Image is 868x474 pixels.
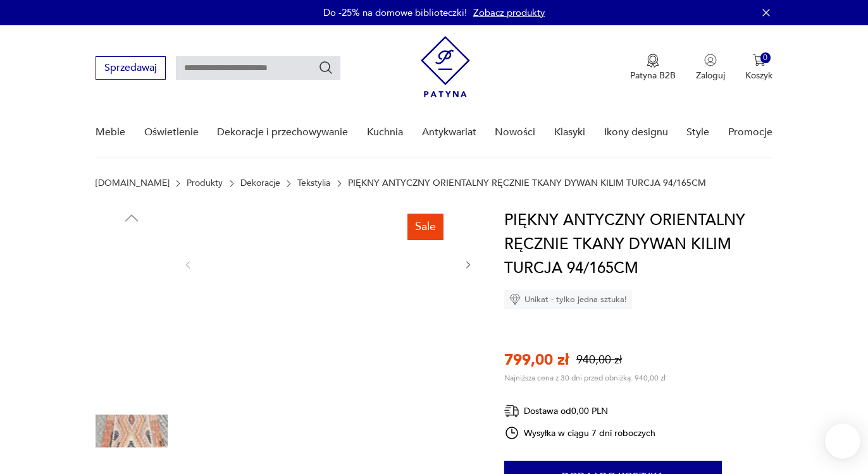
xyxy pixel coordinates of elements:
img: Zdjęcie produktu PIĘKNY ANTYCZNY ORIENTALNY RĘCZNIE TKANY DYWAN KILIM TURCJA 94/165CM [206,209,450,319]
a: Meble [96,108,125,157]
a: Nowości [495,108,535,157]
a: Antykwariat [422,108,476,157]
h1: PIĘKNY ANTYCZNY ORIENTALNY RĘCZNIE TKANY DYWAN KILIM TURCJA 94/165CM [504,209,775,281]
div: Wysyłka w ciągu 7 dni roboczych [504,425,656,441]
img: Zdjęcie produktu PIĘKNY ANTYCZNY ORIENTALNY RĘCZNIE TKANY DYWAN KILIM TURCJA 94/165CM [96,395,168,467]
div: Unikat - tylko jedna sztuka! [504,290,632,309]
a: Zobacz produkty [473,6,545,19]
button: Zaloguj [696,54,725,82]
a: [DOMAIN_NAME] [96,178,170,188]
a: Ikona medaluPatyna B2B [630,54,676,82]
img: Ikonka użytkownika [704,54,717,66]
img: Ikona koszyka [753,54,766,66]
iframe: Smartsupp widget button [825,423,860,459]
img: Zdjęcie produktu PIĘKNY ANTYCZNY ORIENTALNY RĘCZNIE TKANY DYWAN KILIM TURCJA 94/165CM [96,315,168,387]
a: Oświetlenie [144,108,199,157]
a: Dekoracje [240,178,280,188]
p: Patyna B2B [630,70,676,82]
div: Dostawa od 0,00 PLN [504,403,656,419]
img: Zdjęcie produktu PIĘKNY ANTYCZNY ORIENTALNY RĘCZNIE TKANY DYWAN KILIM TURCJA 94/165CM [96,234,168,306]
img: Ikona diamentu [509,294,521,305]
img: Ikona dostawy [504,403,519,419]
p: Zaloguj [696,70,725,82]
a: Tekstylia [297,178,330,188]
img: Patyna - sklep z meblami i dekoracjami vintage [421,36,470,97]
button: Patyna B2B [630,54,676,82]
p: 940,00 zł [576,352,622,368]
a: Style [686,108,709,157]
p: 799,00 zł [504,349,569,370]
a: Ikony designu [604,108,668,157]
button: Sprzedawaj [96,56,166,80]
a: Promocje [728,108,772,157]
p: PIĘKNY ANTYCZNY ORIENTALNY RĘCZNIE TKANY DYWAN KILIM TURCJA 94/165CM [348,178,706,188]
div: 0 [760,52,771,63]
a: Klasyki [554,108,585,157]
p: Do -25% na domowe biblioteczki! [323,6,467,19]
a: Kuchnia [367,108,403,157]
p: Najniższa cena z 30 dni przed obniżką: 940,00 zł [504,373,666,383]
a: Dekoracje i przechowywanie [217,108,348,157]
button: Szukaj [318,60,333,75]
button: 0Koszyk [745,54,772,82]
div: Sale [407,214,443,240]
p: Koszyk [745,70,772,82]
a: Produkty [187,178,223,188]
a: Sprzedawaj [96,64,166,73]
img: Ikona medalu [647,54,659,68]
